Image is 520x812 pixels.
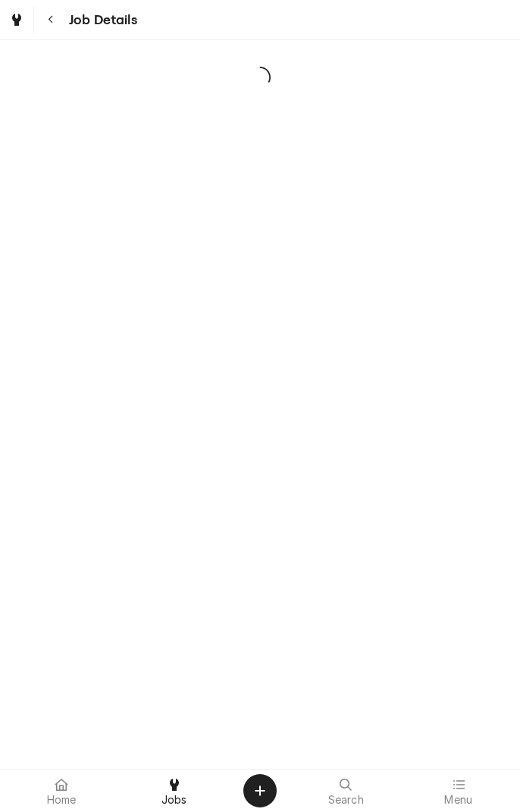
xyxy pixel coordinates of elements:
[64,10,137,30] span: Job Details
[161,794,187,806] span: Jobs
[444,794,472,806] span: Menu
[243,774,277,807] button: Create Object
[403,773,515,809] a: Menu
[6,773,117,809] a: Home
[3,6,30,33] a: Go to Jobs
[328,794,364,806] span: Search
[290,773,402,809] a: Search
[37,6,64,33] button: Navigate back
[47,794,77,806] span: Home
[119,773,230,809] a: Jobs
